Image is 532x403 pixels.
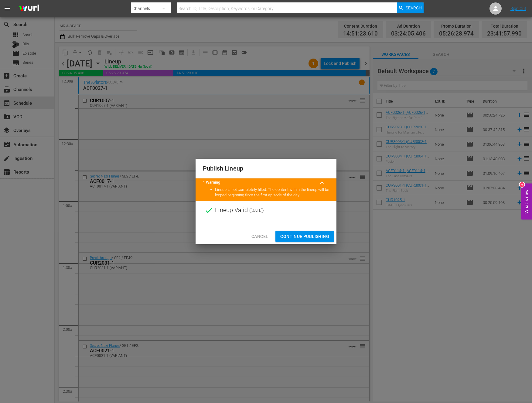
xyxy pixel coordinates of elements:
[521,184,532,220] button: Open Feedback Widget
[406,2,422,13] span: Search
[251,233,268,240] span: Cancel
[4,5,11,12] span: menu
[280,233,329,240] span: Continue Publishing
[315,175,329,190] button: keyboard_arrow_up
[215,187,329,198] li: Lineup is not completely filled. The content within the lineup will be looped beginning from the ...
[318,179,326,186] span: keyboard_arrow_up
[203,164,329,173] h2: Publish Lineup
[275,231,334,242] button: Continue Publishing
[196,201,336,219] div: Lineup Valid
[249,206,264,215] span: ( [DATE] )
[15,2,44,16] img: ans4CAIJ8jUAAAAAAAAAAAAAAAAAAAAAAAAgQb4GAAAAAAAAAAAAAAAAAAAAAAAAJMjXAAAAAAAAAAAAAAAAAAAAAAAAgAT5G...
[203,180,315,185] title: 1 Warning
[247,231,273,242] button: Cancel
[510,6,526,11] a: Sign Out
[520,182,524,187] div: 9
